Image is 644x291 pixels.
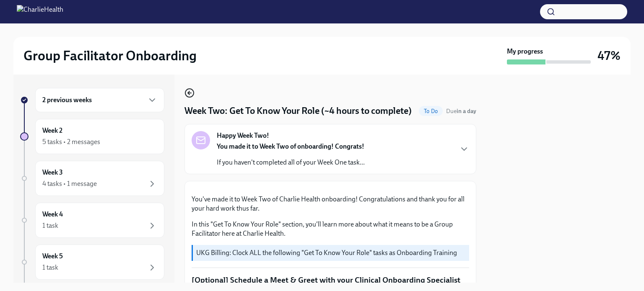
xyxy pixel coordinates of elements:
[196,248,466,258] p: UKG Billing: Clock ALL the following "Get To Know Your Role" tasks as Onboarding Training
[42,168,63,177] h6: Week 3
[507,47,543,56] strong: My progress
[20,245,164,280] a: Week 51 task
[23,47,197,64] h2: Group Facilitator Onboarding
[192,275,469,286] p: [Optional] Schedule a Meet & Greet with your Clinical Onboarding Specialist
[217,158,365,167] p: If you haven't completed all of your Week One task...
[17,5,63,18] img: CharlieHealth
[457,108,476,115] strong: in a day
[419,108,443,114] span: To Do
[20,119,164,154] a: Week 25 tasks • 2 messages
[42,179,97,188] div: 4 tasks • 1 message
[192,195,469,213] p: You've made it to Week Two of Charlie Health onboarding! Congratulations and thank you for all yo...
[42,137,100,147] div: 5 tasks • 2 messages
[42,221,58,230] div: 1 task
[20,161,164,196] a: Week 34 tasks • 1 message
[446,108,476,115] span: Due
[184,105,412,117] h4: Week Two: Get To Know Your Role (~4 hours to complete)
[597,48,621,63] h3: 47%
[42,263,58,272] div: 1 task
[20,203,164,238] a: Week 41 task
[42,126,62,135] h6: Week 2
[217,142,364,150] strong: You made it to Week Two of onboarding! Congrats!
[217,131,269,140] strong: Happy Week Two!
[42,95,92,105] h6: 2 previous weeks
[35,88,164,112] div: 2 previous weeks
[42,252,63,261] h6: Week 5
[42,210,63,219] h6: Week 4
[192,220,469,238] p: In this "Get To Know Your Role" section, you'll learn more about what it means to be a Group Faci...
[446,107,476,115] span: September 29th, 2025 10:00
